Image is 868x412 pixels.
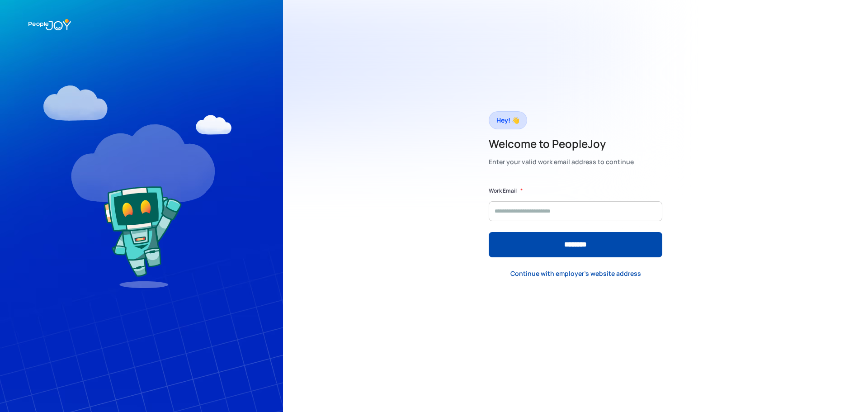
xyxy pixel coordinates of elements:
[489,186,662,257] form: Form
[489,137,634,151] h2: Welcome to PeopleJoy
[489,186,517,195] label: Work Email
[503,264,648,283] a: Continue with employer's website address
[510,269,641,278] div: Continue with employer's website address
[489,156,634,168] div: Enter your valid work email address to continue
[496,114,519,127] div: Hey! 👋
